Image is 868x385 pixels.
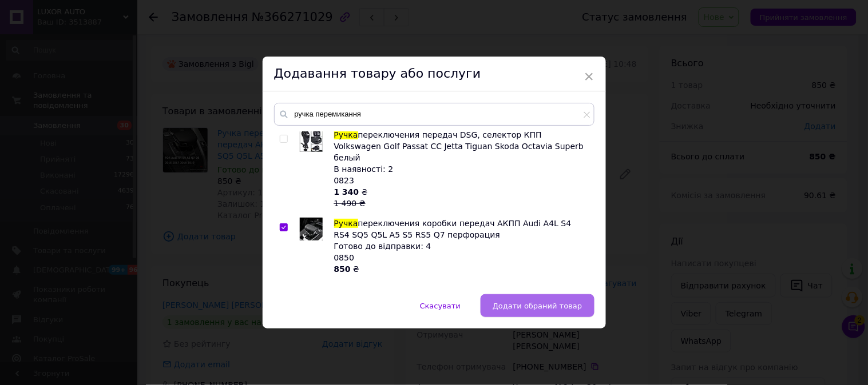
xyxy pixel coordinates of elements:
span: Скасувати [420,302,461,310]
div: В наявності: 2 [334,163,588,175]
button: Скасувати [408,294,473,317]
b: 1 340 [334,187,359,196]
img: Ручка переключения передач DSG, селектор КПП Volkswagen Golf Passat CC Jetta Tiguan Skoda Octavia... [300,129,323,152]
span: 0850 [334,253,355,262]
div: ₴ [334,263,588,275]
span: × [584,67,594,86]
div: Додавання товару або послуги [263,57,606,91]
span: 0823 [334,176,355,185]
span: Додати обраний товар [493,302,582,310]
div: ₴ [334,186,588,209]
button: Додати обраний товар [481,294,594,317]
span: переключения коробки передач АКПП Audi A4L S4 RS4 SQ5 Q5L A5 S5 RS5 Q7 перфорация [334,219,572,239]
b: 850 [334,264,351,274]
div: Готово до відправки: 4 [334,240,588,252]
span: Ручка [334,130,358,139]
input: Пошук за товарами та послугами [274,103,594,126]
span: Ручка [334,219,358,228]
img: Ручка переключения коробки передач АКПП Audi A4L S4 RS4 SQ5 Q5L A5 S5 RS5 Q7 перфорация [300,218,323,240]
span: переключения передач DSG, селектор КПП Volkswagen Golf Passat CC Jetta Tiguan Skoda Octavia Super... [334,130,584,162]
span: 1 490 ₴ [334,199,366,208]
